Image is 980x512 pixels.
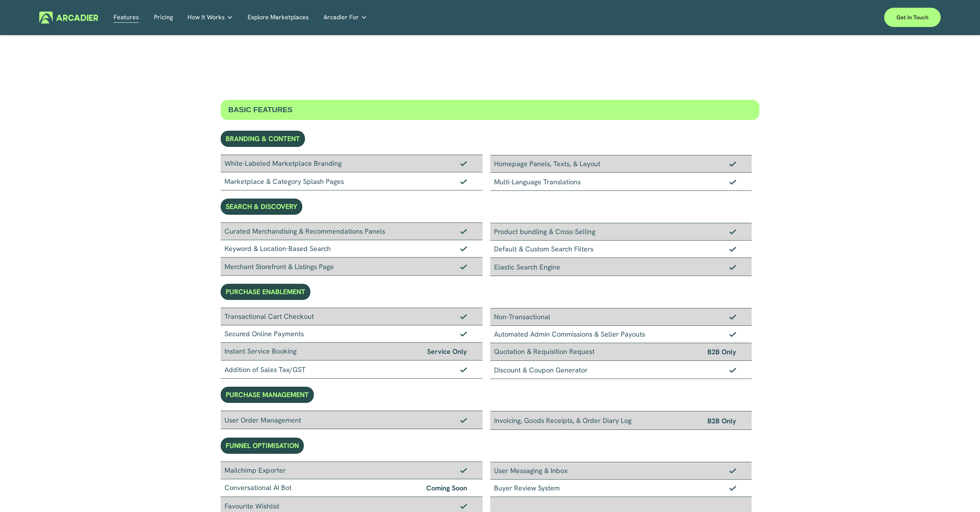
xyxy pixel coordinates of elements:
img: Arcadier [39,12,98,24]
img: Checkmark [729,264,736,270]
div: Merchant Storefront & Listings Page [221,258,482,276]
div: Transactional Cart Checkout [221,308,482,325]
div: Marketplace & Category Splash Pages [221,172,482,190]
div: BASIC FEATURES [221,100,760,120]
div: BRANDING & CONTENT [221,131,305,147]
img: Checkmark [729,246,736,252]
a: Explore Marketplaces [248,12,309,24]
img: Checkmark [729,161,736,167]
img: Checkmark [460,418,467,423]
div: Buyer Review System [490,480,752,497]
div: White-Labeled Marketplace Branding [221,155,482,172]
div: User Messaging & Inbox [490,462,752,480]
div: Homepage Panels, Texts, & Layout [490,155,752,173]
img: Checkmark [460,468,467,473]
span: Coming Soon [426,482,467,493]
img: Checkmark [460,229,467,234]
div: Quotation & Requisition Request [490,343,752,361]
div: Elastic Search Engine [490,258,752,276]
div: PURCHASE MANAGEMENT [221,387,314,403]
img: Checkmark [729,468,736,473]
img: Checkmark [460,331,467,337]
div: Conversational AI Bot [221,479,482,497]
img: Checkmark [460,161,467,166]
a: Get in touch [884,8,941,27]
div: SEARCH & DISCOVERY [221,199,302,215]
div: Mailchimp Exporter [221,461,482,479]
a: folder dropdown [323,12,367,24]
img: Checkmark [460,504,467,509]
div: Discount & Coupon Generator [490,361,752,379]
div: FUNNEL OPTIMISATION [221,438,304,454]
img: Checkmark [729,179,736,185]
div: Non-Transactional [490,308,752,326]
span: B2B Only [707,415,736,426]
div: Instant Service Booking [221,343,482,360]
span: Service Only [427,346,467,357]
img: Checkmark [729,367,736,373]
img: Checkmark [460,264,467,269]
div: User Order Management [221,411,482,429]
div: Default & Custom Search Filters [490,241,752,258]
div: Invoicing, Goods Receipts, & Order Diary Log [490,411,752,430]
div: Multi-Language Translations [490,173,752,191]
a: Features [114,12,139,24]
div: Keyword & Location-Based Search [221,240,482,258]
a: Pricing [154,12,173,24]
div: Addition of Sales Tax/GST [221,360,482,379]
img: Checkmark [460,314,467,319]
span: B2B Only [707,346,736,357]
span: How It Works [188,12,225,23]
div: PURCHASE ENABLEMENT [221,284,310,300]
img: Checkmark [729,332,736,337]
div: Secured Online Payments [221,325,482,343]
img: Checkmark [460,246,467,251]
a: folder dropdown [188,12,233,24]
div: Curated Merchandising & Recommendations Panels [221,222,482,240]
img: Checkmark [729,485,736,491]
img: Checkmark [729,314,736,320]
div: Automated Admin Commissions & Seller Payouts [490,326,752,343]
img: Checkmark [729,229,736,234]
span: Arcadier For [323,12,359,23]
img: Checkmark [460,179,467,184]
img: Checkmark [460,367,467,372]
div: Product bundling & Cross-Selling [490,223,752,241]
